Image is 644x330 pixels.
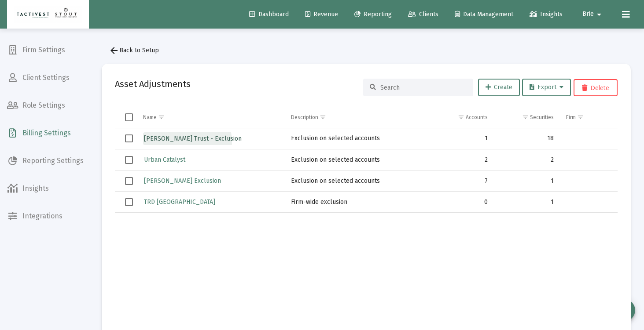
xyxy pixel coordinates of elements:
div: Data grid [115,107,618,326]
div: Select row [125,156,133,164]
td: 1 [428,128,494,149]
span: Show filter options for column 'Securities' [522,114,529,120]
span: TRD [GEOGRAPHIC_DATA] [144,198,215,206]
a: Data Management [448,6,520,23]
button: Delete [574,79,618,96]
td: Firm-wide exclusion [285,192,428,213]
a: TRD [GEOGRAPHIC_DATA] [143,196,216,208]
span: [PERSON_NAME] Trust - Exclusion [144,135,242,142]
td: Column Firm [560,107,618,128]
td: Column Accounts [428,107,494,128]
td: Column Securities [494,107,560,128]
span: Reporting [354,11,392,18]
td: Exclusion on selected accounts [285,128,428,149]
mat-icon: arrow_back [109,45,119,56]
span: Revenue [305,11,338,18]
div: Description [291,114,318,121]
span: Brie [582,11,594,18]
span: [PERSON_NAME] Exclusion [144,177,221,185]
span: Insights [530,11,563,18]
td: 2 [494,149,560,170]
div: Name [143,114,157,121]
a: Reporting [347,6,399,23]
span: Clients [408,11,438,18]
a: [PERSON_NAME] Trust - Exclusion [143,132,243,145]
div: Select row [125,134,133,142]
a: Urban Catalyst [143,153,186,166]
a: Dashboard [242,6,296,23]
a: Revenue [298,6,345,23]
div: Select row [125,177,133,185]
h2: Asset Adjustments [115,77,191,91]
button: Back to Setup [102,42,166,59]
button: Brie [572,5,615,23]
td: Column Description [285,107,428,128]
span: Show filter options for column 'Firm' [577,114,584,120]
img: Dashboard [14,6,82,23]
div: Select row [125,198,133,206]
div: Select all [125,113,133,121]
a: Clients [401,6,445,23]
a: [PERSON_NAME] Exclusion [143,174,222,187]
span: Export [530,83,563,91]
td: 7 [428,170,494,192]
td: 18 [494,128,560,149]
span: Urban Catalyst [144,156,185,163]
span: Show filter options for column 'Name' [158,114,165,120]
span: Create [486,83,512,91]
td: Exclusion on selected accounts [285,149,428,170]
span: Data Management [455,11,513,18]
td: Column Name [137,107,285,128]
span: Back to Setup [109,47,159,54]
td: 1 [494,170,560,192]
td: 0 [428,192,494,213]
mat-icon: arrow_drop_down [594,6,604,23]
span: Show filter options for column 'Accounts' [458,114,464,120]
span: Show filter options for column 'Description' [320,114,326,120]
td: 2 [428,149,494,170]
a: Insights [523,6,570,23]
td: 1 [494,192,560,213]
div: Firm [566,114,576,121]
span: Dashboard [249,11,289,18]
input: Search [380,84,467,91]
button: Export [522,79,571,96]
div: Securities [530,114,554,121]
td: Exclusion on selected accounts [285,170,428,192]
a: Create [478,79,520,96]
div: Accounts [466,114,488,121]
